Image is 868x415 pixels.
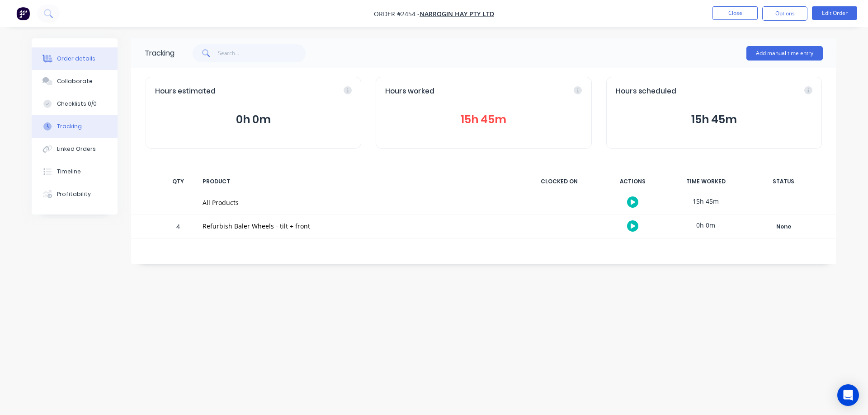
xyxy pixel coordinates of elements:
input: Search... [218,44,306,62]
button: Edit Order [812,6,857,20]
div: Tracking [145,48,175,59]
div: None [751,221,816,233]
button: Collaborate [32,70,118,93]
img: Factory [16,7,30,20]
button: 0h 0m [155,111,352,128]
div: Order details [57,55,95,63]
div: STATUS [745,172,822,191]
div: 15h 45m [672,191,740,211]
button: 15h 45m [616,111,812,128]
div: All Products [203,198,514,207]
div: Open Intercom Messenger [837,384,859,406]
div: Collaborate [57,77,93,85]
button: Profitability [32,183,118,205]
div: CLOCKED ON [525,172,593,191]
span: Hours scheduled [616,86,676,97]
div: 4 [165,216,192,238]
div: QTY [165,172,192,191]
button: Tracking [32,115,118,138]
div: TIME WORKED [672,172,740,191]
div: Checklists 0/0 [57,100,97,108]
div: 0h 0m [672,215,740,235]
button: 15h 45m [385,111,582,128]
button: None [750,220,816,233]
div: Refurbish Baler Wheels - tilt + front [203,221,514,231]
button: Checklists 0/0 [32,93,118,115]
a: NARROGIN HAY PTY LTD [420,9,494,18]
div: Timeline [57,168,81,176]
div: PRODUCT [197,172,520,191]
div: ACTIONS [599,172,666,191]
button: Linked Orders [32,138,118,160]
div: Tracking [57,122,82,131]
span: Order #2454 - [374,9,420,18]
button: Close [712,6,758,20]
div: Profitability [57,190,91,198]
button: Add manual time entry [746,46,823,61]
span: Hours estimated [155,86,216,97]
button: Timeline [32,160,118,183]
button: Options [762,6,807,21]
div: Linked Orders [57,145,96,153]
button: Order details [32,47,118,70]
span: Hours worked [385,86,434,97]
